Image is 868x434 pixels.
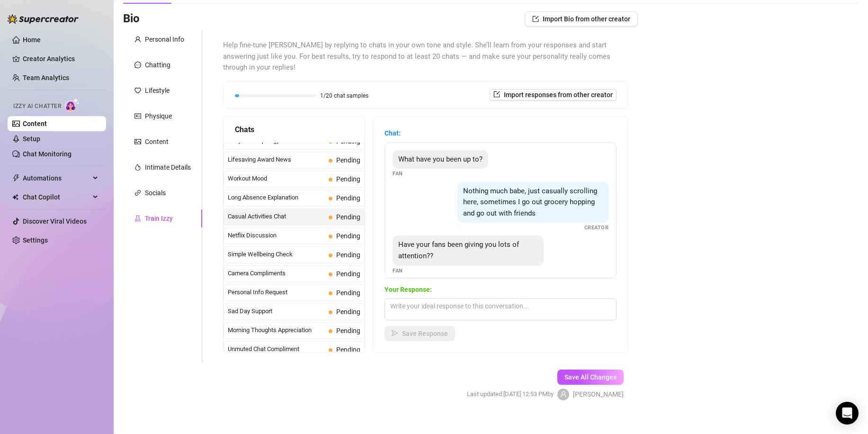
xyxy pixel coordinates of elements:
[525,11,638,27] button: Import Bio from other creator
[564,373,617,381] span: Save All Changes
[134,138,141,145] span: picture
[385,129,401,137] strong: Chat:
[336,270,360,278] span: Pending
[23,120,47,127] a: Content
[490,89,617,100] button: Import responses from other creator
[336,137,360,145] span: Pending
[336,308,360,316] span: Pending
[228,193,325,202] span: Long Absence Explanation
[504,91,613,99] span: Import responses from other creator
[145,34,184,45] div: Personal Info
[23,171,90,186] span: Automations
[336,327,360,335] span: Pending
[228,325,325,335] span: Morning Thoughts Appreciation
[336,232,360,240] span: Pending
[134,113,141,119] span: idcard
[23,36,41,44] a: Home
[336,289,360,297] span: Pending
[228,288,325,297] span: Personal Info Request
[532,16,539,22] span: import
[145,85,170,96] div: Lifestyle
[145,188,166,198] div: Socials
[123,11,140,27] h3: Bio
[336,251,360,259] span: Pending
[393,267,403,275] span: Fan
[145,213,173,224] div: Train Izzy
[23,74,69,81] a: Team Analytics
[145,60,170,70] div: Chatting
[385,286,432,293] strong: Your Response:
[23,236,48,244] a: Settings
[134,164,141,171] span: fire
[336,175,360,183] span: Pending
[145,162,191,172] div: Intimate Details
[228,174,325,183] span: Workout Mood
[235,124,254,136] span: Chats
[336,213,360,221] span: Pending
[134,215,141,222] span: experiment
[12,174,20,182] span: thunderbolt
[336,156,360,164] span: Pending
[12,194,18,200] img: Chat Copilot
[134,190,141,196] span: link
[584,224,609,232] span: Creator
[223,40,628,73] span: Help fine-tune [PERSON_NAME] by replying to chats in your own tone and style. She’ll learn from y...
[573,389,624,399] span: [PERSON_NAME]
[336,346,360,353] span: Pending
[228,212,325,221] span: Casual Activities Chat
[23,217,87,225] a: Discover Viral Videos
[228,250,325,259] span: Simple Wellbeing Check
[65,98,80,112] img: AI Chatter
[467,389,554,399] span: Last updated: [DATE] 12:53 PM by
[23,190,90,205] span: Chat Copilot
[336,194,360,202] span: Pending
[398,240,519,260] span: Have your fans been giving you lots of attention??
[228,269,325,278] span: Camera Compliments
[557,370,624,385] button: Save All Changes
[228,307,325,316] span: Sad Day Support
[23,51,98,66] a: Creator Analytics
[134,62,141,68] span: message
[398,155,483,163] span: What have you been up to?
[8,14,79,24] img: logo-BBDzfeDw.svg
[13,102,61,111] span: Izzy AI Chatter
[543,15,630,23] span: Import Bio from other creator
[145,111,172,121] div: Physique
[493,91,500,98] span: import
[134,87,141,94] span: heart
[145,136,169,147] div: Content
[836,402,859,425] div: Open Intercom Messenger
[228,155,325,164] span: Lifesaving Award News
[385,326,455,341] button: Save Response
[23,135,40,143] a: Setup
[320,93,368,99] span: 1/20 chat samples
[463,187,597,217] span: Nothing much babe, just casually scrolling here, sometimes I go out grocery hopping and go out wi...
[23,150,72,158] a: Chat Monitoring
[393,170,403,178] span: Fan
[228,231,325,240] span: Netflix Discussion
[228,344,325,354] span: Unmuted Chat Compliment
[134,36,141,43] span: user
[560,391,567,398] span: user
